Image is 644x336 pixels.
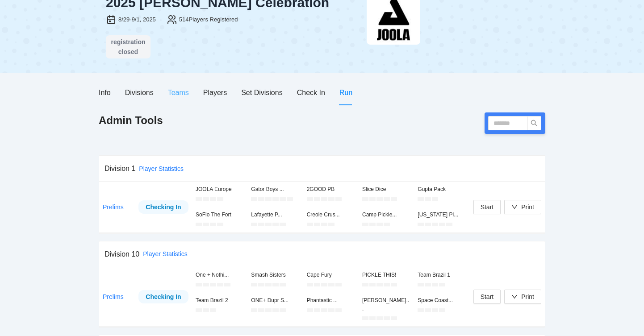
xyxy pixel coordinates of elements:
div: Teams [168,87,189,98]
div: SoFlo The Fort [196,211,244,219]
div: Space Coast... [418,296,466,305]
div: Checking In [145,202,182,212]
span: Start [481,202,494,212]
div: Gupta Pack [418,185,466,194]
div: Run [339,87,352,98]
a: Player Statistics [139,165,184,172]
span: down [511,294,518,300]
h1: Admin Tools [99,113,163,128]
div: Creole Crus... [307,211,355,219]
button: Start [473,290,501,304]
div: Slice Dice [362,185,410,194]
span: Start [481,292,494,302]
div: Camp Pickle... [362,211,410,219]
div: Players [203,87,227,98]
a: Prelims [103,203,124,211]
div: JOOLA Europe [196,185,244,194]
span: search [527,120,541,127]
a: Prelims [103,293,124,300]
button: search [527,116,541,130]
div: [PERSON_NAME]... [362,296,410,313]
div: Print [521,202,534,212]
div: registration closed [109,37,148,57]
div: One + Nothi... [196,271,244,279]
span: down [511,204,518,210]
div: Info [99,87,111,98]
div: Team Brazil 2 [196,296,244,305]
a: Player Statistics [143,250,188,257]
div: 2GOOD PB [307,185,355,194]
div: PICKLE THIS! [362,271,410,279]
button: Start [473,200,501,214]
div: Checking In [145,292,182,302]
div: Print [521,292,534,302]
div: Set Divisions [241,87,282,98]
div: ONE+ Dupr S... [251,296,299,305]
div: Lafayette P... [251,211,299,219]
div: Division 1 [105,163,135,174]
div: Division 10 [105,249,139,260]
div: Smash Sisters [251,271,299,279]
button: Print [504,200,541,214]
div: Cape Fury [307,271,355,279]
div: Team Brazil 1 [418,271,466,279]
button: Print [504,290,541,304]
div: 514 Players Registered [179,15,238,24]
div: [US_STATE] Pi... [418,211,466,219]
div: Phantastic ... [307,296,355,305]
div: Gator Boys ... [251,185,299,194]
div: Check In [297,87,325,98]
div: Divisions [125,87,154,98]
div: 8/29-9/1, 2025 [118,15,156,24]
